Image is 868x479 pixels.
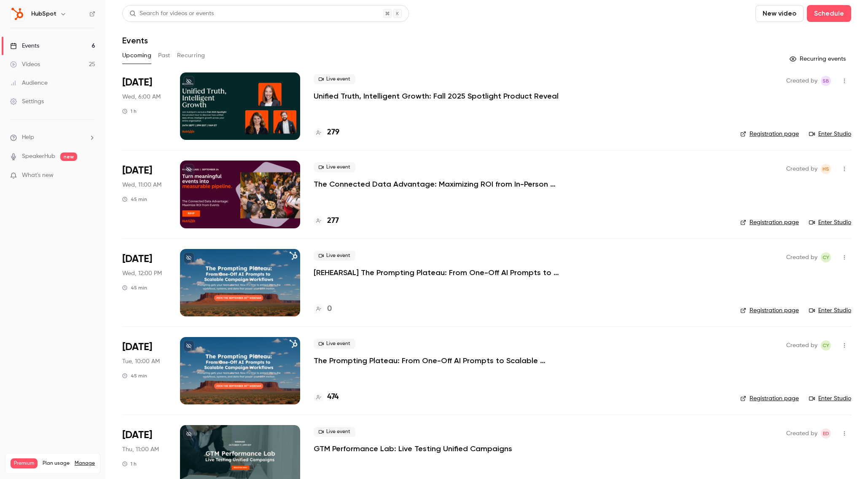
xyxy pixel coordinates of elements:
iframe: Noticeable Trigger [85,172,95,179]
a: [REHEARSAL] The Prompting Plateau: From One-Off AI Prompts to Scalable Campaign Workflows [314,268,567,278]
span: Created by [786,164,817,174]
button: New video [755,5,804,22]
a: Enter Studio [809,306,851,315]
a: Registration page [740,394,799,403]
span: [DATE] [122,340,152,354]
span: Celine Yung [821,340,831,351]
span: Wed, 12:00 PM [122,269,162,278]
button: Upcoming [122,49,151,62]
a: The Prompting Plateau: From One-Off AI Prompts to Scalable Campaign Workflows [314,356,567,366]
a: The Connected Data Advantage: Maximizing ROI from In-Person Events [314,179,567,189]
a: Registration page [740,130,799,138]
span: Live event [314,251,355,261]
a: Enter Studio [809,394,851,403]
div: Sep 24 Wed, 3:00 PM (America/New York) [122,249,167,316]
span: [DATE] [122,164,152,177]
span: Live event [314,162,355,172]
span: Premium [11,458,38,468]
h4: 0 [327,303,332,315]
span: [DATE] [122,252,152,266]
h4: 277 [327,215,339,227]
img: HubSpot [11,7,24,21]
a: Manage [75,460,95,467]
span: Created by [786,252,817,262]
div: Settings [10,97,44,106]
button: Past [158,49,170,62]
a: Registration page [740,218,799,227]
a: SpeakerHub [22,152,55,161]
span: Tue, 10:00 AM [122,357,160,366]
div: Sep 30 Tue, 1:00 PM (America/New York) [122,337,167,404]
span: Sharan Bansal [821,76,831,86]
span: Live event [314,74,355,84]
h1: Events [122,35,148,45]
div: Audience [10,79,48,87]
span: Created by [786,340,817,351]
button: Recurring [177,49,205,62]
span: CY [822,252,829,262]
div: 45 min [122,196,147,203]
a: 277 [314,215,339,227]
span: Wed, 6:00 AM [122,93,161,101]
span: Created by [786,76,817,86]
div: 1 h [122,460,137,467]
a: Enter Studio [809,130,851,138]
div: Sep 24 Wed, 12:00 PM (America/Denver) [122,161,167,228]
div: Search for videos or events [129,9,214,18]
span: [DATE] [122,76,152,89]
span: Plan usage [43,460,70,467]
span: ED [823,428,829,439]
div: 45 min [122,284,147,291]
span: Help [22,133,34,142]
span: SB [822,76,829,86]
a: GTM Performance Lab: Live Testing Unified Campaigns [314,444,512,454]
span: Wed, 11:00 AM [122,181,161,189]
button: Recurring events [786,52,851,66]
span: CY [822,340,829,351]
h4: 279 [327,127,339,138]
li: help-dropdown-opener [10,133,95,142]
a: Registration page [740,306,799,315]
span: Celine Yung [821,252,831,262]
span: [DATE] [122,428,152,442]
span: HS [822,164,829,174]
h6: HubSpot [31,10,56,18]
a: 279 [314,127,339,138]
span: new [60,153,77,161]
button: Schedule [807,5,851,22]
a: Unified Truth, Intelligent Growth: Fall 2025 Spotlight Product Reveal [314,91,559,101]
span: Thu, 11:00 AM [122,445,159,454]
span: Elika Dizechi [821,428,831,439]
div: 45 min [122,372,147,379]
a: 474 [314,391,339,403]
span: Live event [314,427,355,437]
span: Created by [786,428,817,439]
div: 1 h [122,108,137,115]
span: Live event [314,339,355,349]
a: 0 [314,303,332,315]
div: Sep 24 Wed, 2:00 PM (Europe/London) [122,72,167,140]
h4: 474 [327,391,339,403]
span: What's new [22,171,54,180]
div: Videos [10,60,40,69]
div: Events [10,42,39,50]
a: Enter Studio [809,218,851,227]
span: Heather Smyth [821,164,831,174]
